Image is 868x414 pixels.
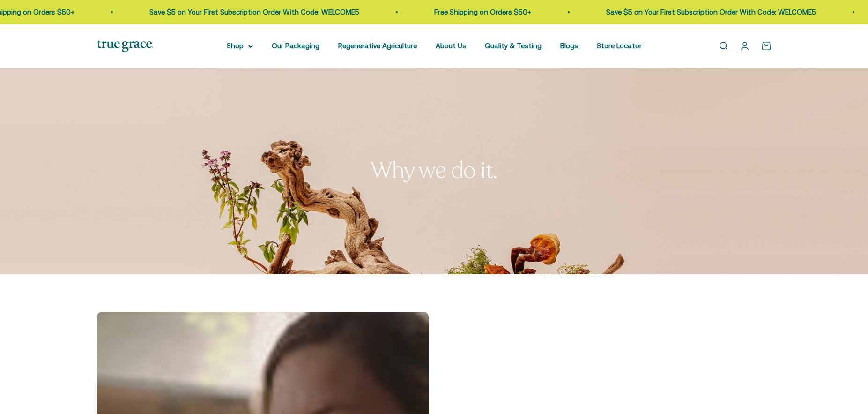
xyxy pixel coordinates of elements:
a: About Us [436,42,466,50]
a: Free Shipping on Orders $50+ [434,8,531,16]
p: Save $5 on Your First Subscription Order With Code: WELCOME5 [606,7,816,18]
a: Regenerative Agriculture [338,42,417,50]
split-lines: Why we do it. [371,155,497,186]
a: Store Locator [597,42,642,50]
p: Save $5 on Your First Subscription Order With Code: WELCOME5 [149,7,359,18]
a: Quality & Testing [485,42,542,50]
a: Our Packaging [272,42,319,50]
summary: Shop [227,40,253,52]
a: Blogs [560,42,578,50]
